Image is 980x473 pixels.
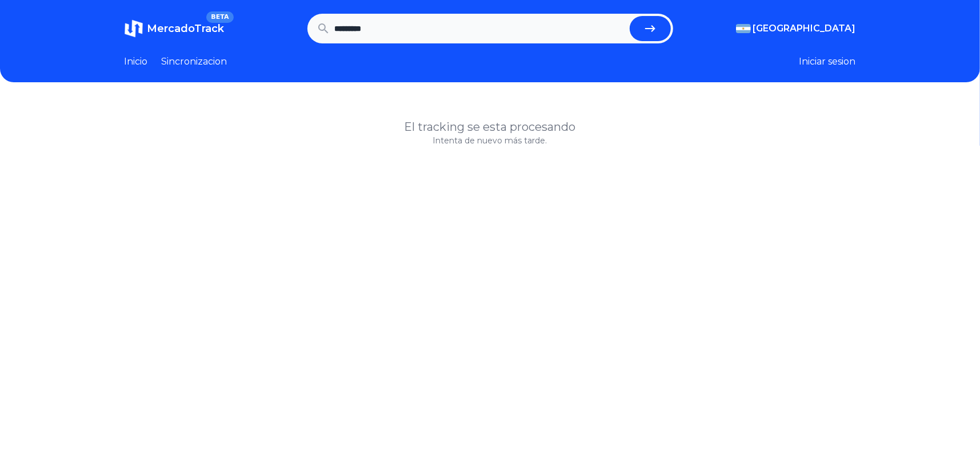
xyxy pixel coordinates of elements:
[753,22,856,35] span: [GEOGRAPHIC_DATA]
[125,135,856,146] p: Intenta de nuevo más tarde.
[736,24,751,33] img: Argentina
[125,19,225,38] a: MercadoTrackBETA
[125,55,148,69] a: Inicio
[125,119,856,135] h1: El tracking se esta procesando
[736,22,856,35] button: [GEOGRAPHIC_DATA]
[125,19,143,38] img: MercadoTrack
[162,55,227,69] a: Sincronizacion
[799,55,856,69] button: Iniciar sesion
[206,11,233,23] span: BETA
[147,22,225,35] span: MercadoTrack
